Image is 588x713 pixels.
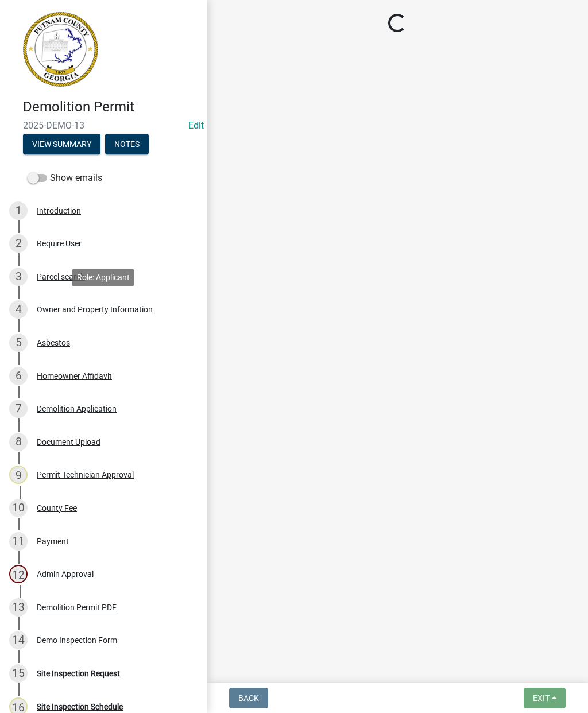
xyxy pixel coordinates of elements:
[37,703,123,711] div: Site Inspection Schedule
[188,120,204,131] wm-modal-confirm: Edit Application Number
[188,120,204,131] a: Edit
[9,631,28,649] div: 14
[37,305,153,313] div: Owner and Property Information
[105,140,149,149] wm-modal-confirm: Notes
[9,367,28,385] div: 6
[9,268,28,286] div: 3
[37,471,134,479] div: Permit Technician Approval
[9,201,28,220] div: 1
[23,120,184,131] span: 2025-DEMO-13
[37,570,94,578] div: Admin Approval
[37,405,117,413] div: Demolition Application
[9,565,28,583] div: 12
[9,598,28,617] div: 13
[23,134,100,154] button: View Summary
[23,99,198,115] h4: Demolition Permit
[37,207,81,215] div: Introduction
[37,537,69,545] div: Payment
[9,433,28,451] div: 8
[23,12,98,87] img: Putnam County, Georgia
[72,269,134,286] div: Role: Applicant
[37,438,100,446] div: Document Upload
[37,339,70,347] div: Asbestos
[9,532,28,551] div: 11
[9,400,28,418] div: 7
[23,140,100,149] wm-modal-confirm: Summary
[524,688,566,708] button: Exit
[9,664,28,683] div: 15
[28,171,102,185] label: Show emails
[9,499,28,517] div: 10
[229,688,268,708] button: Back
[37,603,117,611] div: Demolition Permit PDF
[9,466,28,484] div: 9
[9,334,28,352] div: 5
[37,239,82,247] div: Require User
[238,693,259,703] span: Back
[105,134,149,154] button: Notes
[37,636,117,644] div: Demo Inspection Form
[9,234,28,253] div: 2
[37,273,85,281] div: Parcel search
[9,300,28,319] div: 4
[37,504,77,512] div: County Fee
[37,669,120,677] div: Site Inspection Request
[37,372,112,380] div: Homeowner Affidavit
[533,693,550,703] span: Exit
